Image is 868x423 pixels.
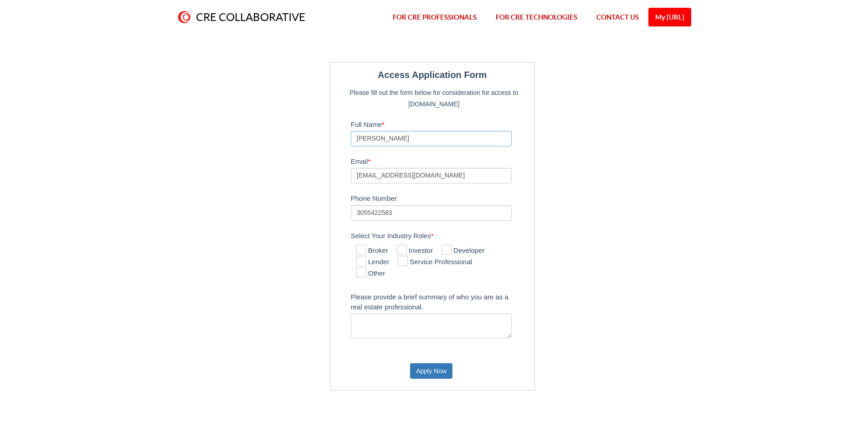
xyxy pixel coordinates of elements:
label: Email [351,153,530,168]
label: Full Name [351,116,530,131]
label: Investor [397,245,433,256]
label: Service Professional [398,257,472,268]
a: My [URL] [648,8,691,26]
label: Phone Number [351,190,530,205]
p: Please fill out the form below for consideration for access to [DOMAIN_NAME] [346,87,522,109]
legend: Access Application Form [335,67,530,83]
label: Other [356,268,385,279]
button: Apply Now [410,363,452,379]
label: Please provide a brief summary of who you are as a real estate professional. [351,289,530,313]
label: Developer [442,245,484,256]
label: Broker [356,245,388,256]
label: Select Your Industry Roles [351,228,530,242]
label: Lender [356,257,390,268]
